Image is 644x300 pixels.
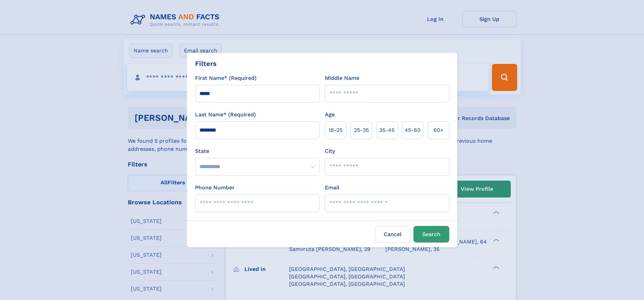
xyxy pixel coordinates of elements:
span: 45‑60 [405,126,421,134]
label: Email [325,184,339,192]
span: 35‑45 [379,126,395,134]
span: 18‑25 [329,126,342,134]
label: First Name* (Required) [195,74,257,82]
label: Phone Number [195,184,235,192]
label: City [325,147,335,155]
label: State [195,147,319,155]
label: Cancel [375,226,411,243]
span: 60+ [433,126,444,134]
label: Age [325,111,335,119]
span: 25‑35 [354,126,369,134]
label: Last Name* (Required) [195,111,256,119]
button: Search [413,226,449,243]
div: Filters [195,59,217,69]
label: Middle Name [325,74,359,82]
